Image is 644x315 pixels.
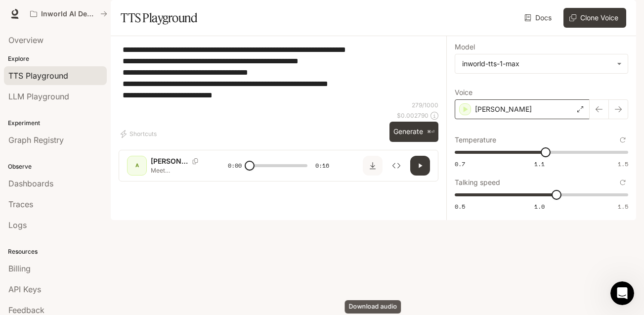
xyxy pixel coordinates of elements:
p: Meet [PERSON_NAME]: FBI agent, dabbling witch, haunted by her father’s death. Meet [PERSON_NAME]:... [151,166,204,175]
button: Reset to default [617,135,628,145]
span: 0:16 [315,161,329,171]
p: Voice [455,89,472,96]
p: 279 / 1000 [412,101,438,109]
button: Download audio [363,156,383,176]
p: ⌘⏎ [427,129,434,135]
span: 0.5 [455,202,465,211]
div: A [129,158,145,174]
div: Download audio [345,300,401,314]
span: 1.1 [534,160,545,168]
p: Inworld AI Demos [41,10,96,18]
button: All workspaces [26,4,112,24]
span: 1.0 [534,202,545,211]
span: 0:00 [228,161,242,171]
button: Reset to default [617,177,628,188]
p: [PERSON_NAME] [475,104,532,114]
p: $ 0.002790 [397,111,429,120]
button: Shortcuts [119,126,161,142]
button: Clone Voice [563,8,626,28]
p: Temperature [455,136,496,143]
p: [PERSON_NAME] [151,156,188,166]
span: 1.5 [618,202,628,211]
a: Docs [522,8,556,28]
button: Inspect [386,156,406,176]
span: 0.7 [455,160,465,168]
p: Talking speed [455,179,500,186]
button: Copy Voice ID [188,158,202,164]
p: Model [455,44,475,50]
div: inworld-tts-1-max [462,59,612,69]
h1: TTS Playground [121,8,197,28]
span: 1.5 [618,160,628,168]
button: Generate⌘⏎ [389,122,438,142]
div: inworld-tts-1-max [455,54,628,73]
iframe: Intercom live chat [610,281,634,305]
